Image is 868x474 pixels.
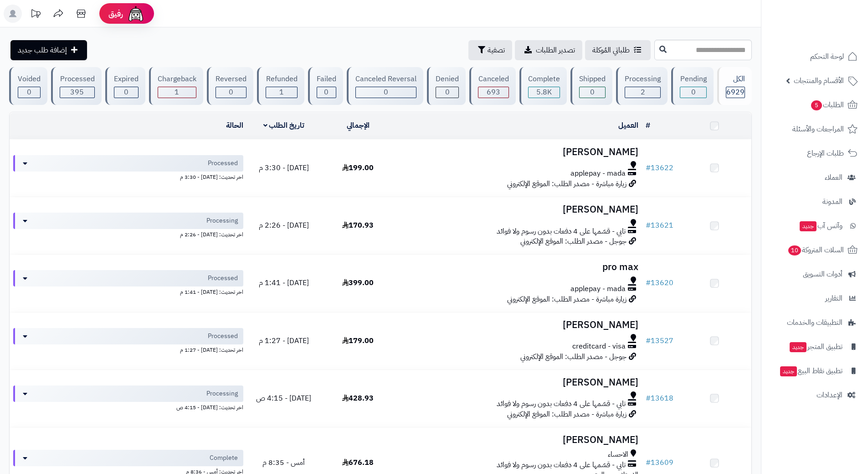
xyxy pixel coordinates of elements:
[646,220,651,231] span: #
[767,360,863,382] a: تطبيق نقاط البيعجديد
[646,162,651,173] span: #
[13,402,243,411] div: اخر تحديث: [DATE] - 4:15 ص
[399,147,638,157] h3: [PERSON_NAME]
[800,221,817,231] span: جديد
[210,453,238,463] span: Complete
[641,87,645,98] span: 2
[625,74,661,84] div: Processing
[259,220,309,231] span: [DATE] - 2:26 م
[767,384,863,406] a: الإعدادات
[497,460,626,470] span: تابي - قسّمها على 4 دفعات بدون رسوم ولا فوائد
[646,277,673,288] a: #13620
[114,87,138,98] div: 0
[767,312,863,333] a: التطبيقات والخدمات
[590,87,595,98] span: 0
[646,457,673,468] a: #13609
[807,147,844,160] span: طلبات الإرجاع
[279,87,284,98] span: 1
[356,87,416,98] div: 0
[528,74,560,84] div: Complete
[262,457,305,468] span: أمس - 8:35 م
[13,229,243,239] div: اخر تحديث: [DATE] - 2:26 م
[206,389,238,398] span: Processing
[572,341,626,352] span: creditcard - visa
[13,344,243,354] div: اخر تحديث: [DATE] - 1:27 م
[425,67,467,105] a: Denied 0
[726,74,745,84] div: الكل
[256,393,311,404] span: [DATE] - 4:15 ص
[345,67,425,105] a: Canceled Reversal 0
[767,167,863,188] a: العملاء
[507,178,627,189] span: زيارة مباشرة - مصدر الطلب: الموقع الإلكتروني
[515,40,582,60] a: تصدير الطلبات
[726,87,745,98] span: 6929
[355,74,416,84] div: Canceled Reversal
[520,236,627,247] span: جوجل - مصدر الطلب: الموقع الإلكتروني
[347,120,370,131] a: الإجمالي
[445,87,450,98] span: 0
[822,195,842,208] span: المدونة
[646,393,673,404] a: #13618
[478,87,508,98] div: 693
[792,123,844,135] span: المراجعات والأسئلة
[569,67,614,105] a: Shipped 0
[399,377,638,388] h3: [PERSON_NAME]
[767,336,863,358] a: تطبيق المتجرجديد
[60,74,94,84] div: Processed
[767,215,863,237] a: وآتس آبجديد
[18,45,67,56] span: إضافة طلب جديد
[18,74,41,84] div: Voided
[226,120,243,131] a: الحالة
[158,74,196,84] div: Chargeback
[767,287,863,309] a: التقارير
[7,67,49,105] a: Voided 0
[158,87,196,98] div: 1
[206,216,238,225] span: Processing
[646,457,651,468] span: #
[520,351,627,362] span: جوجل - مصدر الطلب: الموقع الإلكتروني
[825,292,842,305] span: التقارير
[468,40,512,60] button: تصفية
[767,118,863,140] a: المراجعات والأسئلة
[103,67,147,105] a: Expired 0
[767,46,863,68] a: لوحة التحكم
[259,162,309,173] span: [DATE] - 3:30 م
[779,365,842,377] span: تطبيق نقاط البيع
[646,335,673,346] a: #13527
[680,74,706,84] div: Pending
[10,40,87,60] a: إضافة طلب جديد
[147,67,205,105] a: Chargeback 1
[811,100,822,110] span: 5
[787,316,842,329] span: التطبيقات والخدمات
[787,244,844,256] span: السلات المتروكة
[114,74,139,84] div: Expired
[208,274,238,283] span: Processed
[342,220,374,231] span: 170.93
[715,67,754,105] a: الكل6929
[384,87,388,98] span: 0
[342,335,374,346] span: 179.00
[810,99,844,111] span: الطلبات
[488,45,505,56] span: تصفية
[790,342,806,352] span: جديد
[780,366,797,376] span: جديد
[788,245,801,255] span: 10
[124,87,128,98] span: 0
[646,277,651,288] span: #
[70,87,84,98] span: 395
[317,87,336,98] div: 0
[13,286,243,296] div: اخر تحديث: [DATE] - 1:41 م
[27,87,31,98] span: 0
[767,191,863,213] a: المدونة
[803,268,842,281] span: أدوات التسويق
[18,87,40,98] div: 0
[646,120,650,131] a: #
[49,67,103,105] a: Processed 395
[467,67,517,105] a: Canceled 693
[646,162,673,173] a: #13622
[478,74,508,84] div: Canceled
[810,50,844,63] span: لوحة التحكم
[108,8,123,19] span: رفيق
[487,87,500,98] span: 693
[399,204,638,215] h3: [PERSON_NAME]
